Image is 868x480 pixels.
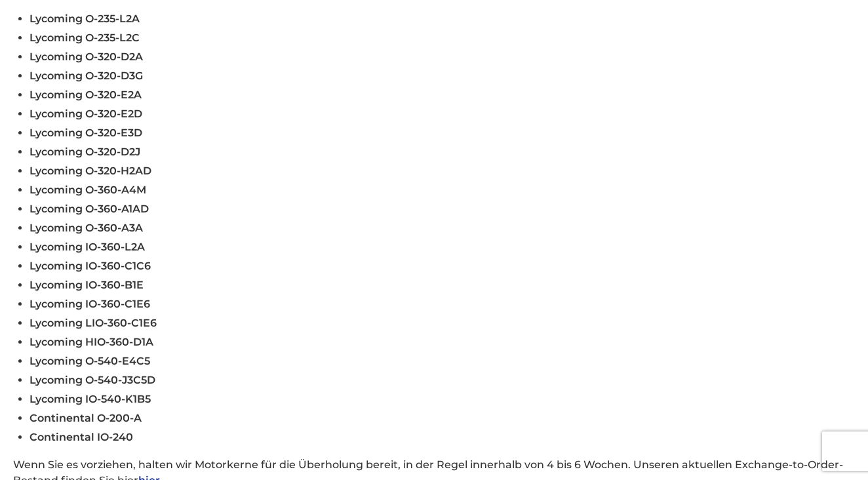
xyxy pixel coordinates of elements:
[30,165,151,177] span: Lycoming O-320-H2AD
[30,222,143,234] span: Lycoming O-360-A3A
[30,393,151,405] span: Lycoming IO-540-K1B5
[30,70,143,82] span: Lycoming O-320-D3G
[30,336,153,348] span: Lycoming HIO-360-D1A
[30,355,150,367] span: Lycoming O-540-E4C5
[30,241,145,253] span: Lycoming IO-360-L2A
[30,431,133,443] span: Continental IO-240
[30,184,146,196] span: Lycoming O-360-A4M
[30,298,150,310] span: Lycoming IO-360-C1E6
[30,412,142,424] span: Continental O-200-A
[30,260,151,272] span: Lycoming IO-360-C1C6
[30,317,157,329] span: Lycoming LIO-360-C1E6
[30,279,144,291] span: Lycoming IO-360-B1E
[30,374,155,386] span: Lycoming O-540-J3C5D
[30,203,149,215] span: Lycoming O-360-A1AD
[30,31,140,44] span: Lycoming O-235-L2C
[30,108,142,120] span: Lycoming O-320-E2D
[30,12,140,25] span: Lycoming O-235-L2A
[30,50,143,63] span: Lycoming O-320-D2A
[30,89,142,101] span: Lycoming O-320-E2A
[30,127,142,139] span: Lycoming O-320-E3D
[30,146,140,158] span: Lycoming O-320-D2J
